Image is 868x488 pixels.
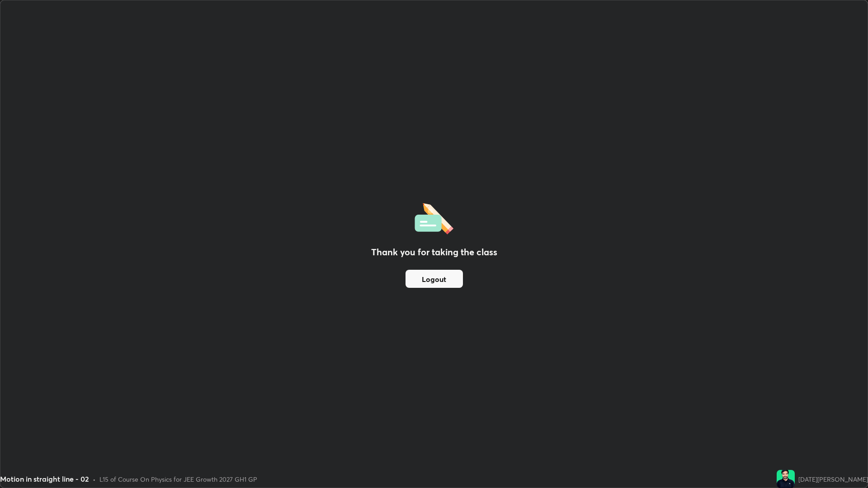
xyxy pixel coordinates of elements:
img: 332c5dbf4175476c80717257161a937d.jpg [777,470,795,488]
button: Logout [406,270,463,288]
div: • [93,474,96,484]
h2: Thank you for taking the class [371,245,497,259]
img: offlineFeedback.1438e8b3.svg [415,200,453,235]
div: [DATE][PERSON_NAME] [798,474,868,484]
div: L15 of Course On Physics for JEE Growth 2027 GH1 GP [99,474,257,484]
